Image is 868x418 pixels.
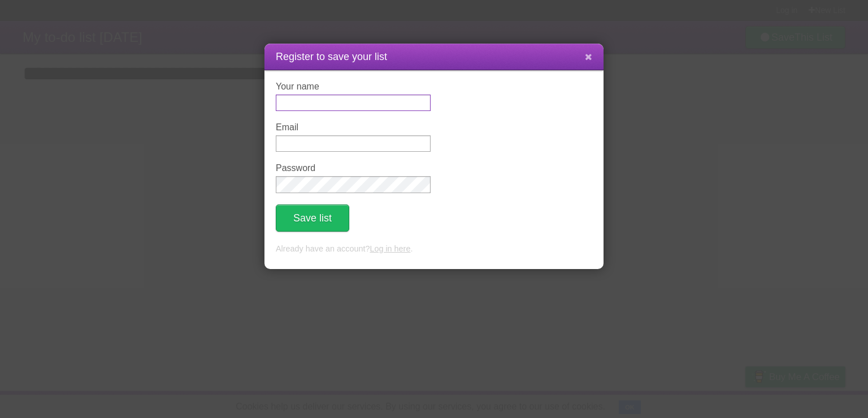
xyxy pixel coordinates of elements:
[370,244,410,253] a: Log in here
[276,163,431,173] label: Password
[276,204,349,232] button: Save list
[276,82,431,92] label: Your name
[276,49,592,65] h1: Register to save your list
[276,122,431,133] label: Email
[276,243,592,255] p: Already have an account? .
